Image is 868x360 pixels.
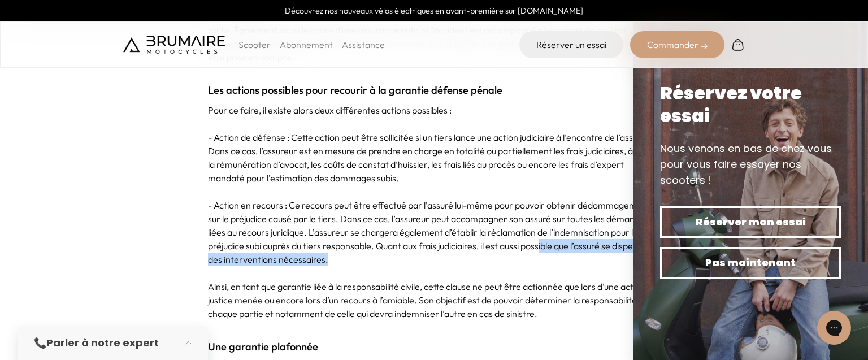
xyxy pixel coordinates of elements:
p: Ainsi, en tant que garantie liée à la responsabilité civile, cette clause ne peut être actionnée ... [208,280,660,320]
div: Commander [630,31,724,58]
img: right-arrow-2.png [701,43,708,50]
a: Réserver un essai [519,31,623,58]
img: Brumaire Motocycles [123,36,225,54]
p: Pour ce faire, il existe alors deux différentes actions possibles : [208,103,660,117]
p: - Action de défense : Cette action peut être sollicitée si un tiers lance une action judiciaire à... [208,131,660,185]
iframe: Gorgias live chat messenger [811,307,857,349]
strong: Les actions possibles pour recourir à la garantie défense pénale [208,84,502,97]
a: Assistance [342,39,385,50]
p: Scooter [238,38,271,51]
img: Panier [731,38,745,51]
p: - Action en recours : Ce recours peut être effectué par l’assuré lui-même pour pouvoir obtenir dé... [208,198,660,266]
strong: Une garantie plafonnée [208,340,318,353]
a: Abonnement [280,39,333,50]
